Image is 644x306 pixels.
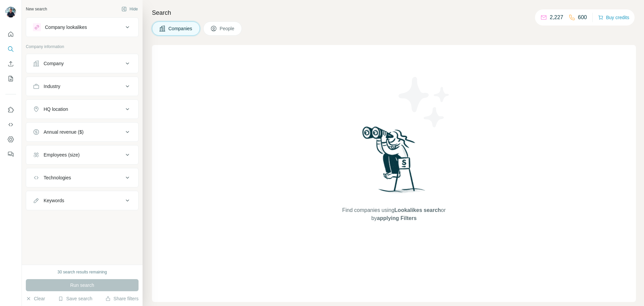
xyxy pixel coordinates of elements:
[26,101,138,117] button: HQ location
[26,124,138,140] button: Annual revenue ($)
[57,269,107,275] div: 30 search results remaining
[5,43,16,55] button: Search
[5,58,16,70] button: Enrich CSV
[44,151,79,158] div: Employees (size)
[44,174,71,181] div: Technologies
[26,192,138,209] button: Keywords
[26,44,139,50] p: Company information
[5,28,16,40] button: Quick start
[44,106,68,113] div: HQ location
[26,295,45,302] button: Clear
[26,147,138,163] button: Employees (size)
[550,13,563,21] p: 2,227
[5,104,16,116] button: Use Surfe on LinkedIn
[105,295,139,302] button: Share filters
[598,13,629,22] button: Buy credits
[117,4,143,14] button: Hide
[5,119,16,131] button: Use Surfe API
[340,206,447,222] span: Find companies using or by
[377,215,417,221] span: applying Filters
[5,7,16,17] img: Avatar
[220,25,235,32] span: People
[578,13,587,21] p: 600
[26,19,138,35] button: Company lookalikes
[58,295,92,302] button: Save search
[394,207,441,213] span: Lookalikes search
[26,6,47,12] div: New search
[26,170,138,186] button: Technologies
[168,25,193,32] span: Companies
[5,73,16,85] button: My lists
[5,148,16,160] button: Feedback
[26,55,138,72] button: Company
[394,72,454,132] img: Surfe Illustration - Stars
[5,133,16,145] button: Dashboard
[44,197,64,204] div: Keywords
[152,8,636,17] h4: Search
[359,125,429,200] img: Surfe Illustration - Woman searching with binoculars
[26,78,138,94] button: Industry
[44,129,84,135] div: Annual revenue ($)
[44,60,64,67] div: Company
[45,24,87,31] div: Company lookalikes
[44,83,60,90] div: Industry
